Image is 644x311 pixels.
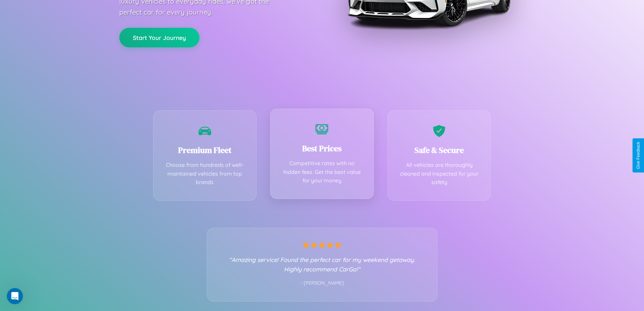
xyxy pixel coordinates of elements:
h3: Safe & Secure [398,145,481,156]
p: All vehicles are thoroughly cleaned and inspected for your safety [398,161,481,187]
p: Competitive rates with no hidden fees. Get the best value for your money [281,159,363,185]
p: Choose from hundreds of well-maintained vehicles from top brands [164,161,246,187]
p: - [PERSON_NAME] [221,279,424,288]
h3: Premium Fleet [164,145,246,156]
div: Give Feedback [636,142,641,169]
h3: Best Prices [281,143,363,154]
p: "Amazing service! Found the perfect car for my weekend getaway. Highly recommend CarGo!" [221,255,424,274]
iframe: Intercom live chat [7,288,23,304]
button: Start Your Journey [119,28,199,47]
